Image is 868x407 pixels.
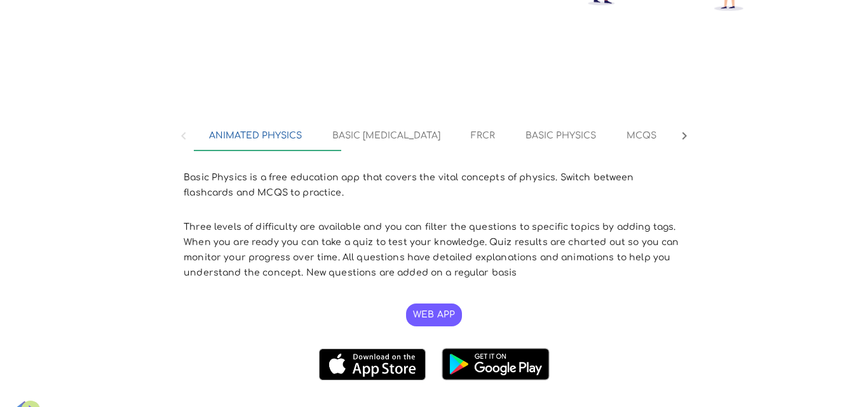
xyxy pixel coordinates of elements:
[179,165,689,206] p: Basic Physics is a free education app that covers the vital concepts of physics. Switch between f...
[526,131,596,140] span: Basic Physics
[627,131,656,140] span: MCQS
[471,131,495,140] span: FRCR
[179,215,689,286] p: Three levels of difficulty are available and you can filter the questions to specific topics by a...
[319,349,426,380] img: download-on-the-app-store.png
[674,121,695,151] md-next-button: Next Page
[413,310,455,319] span: Web App
[434,340,557,388] img: google-play-badge.png
[406,304,462,326] a: Web App
[332,131,440,140] span: Basic [MEDICAL_DATA]
[209,131,302,140] span: Animated Physics
[173,121,194,151] md-prev-button: Previous Page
